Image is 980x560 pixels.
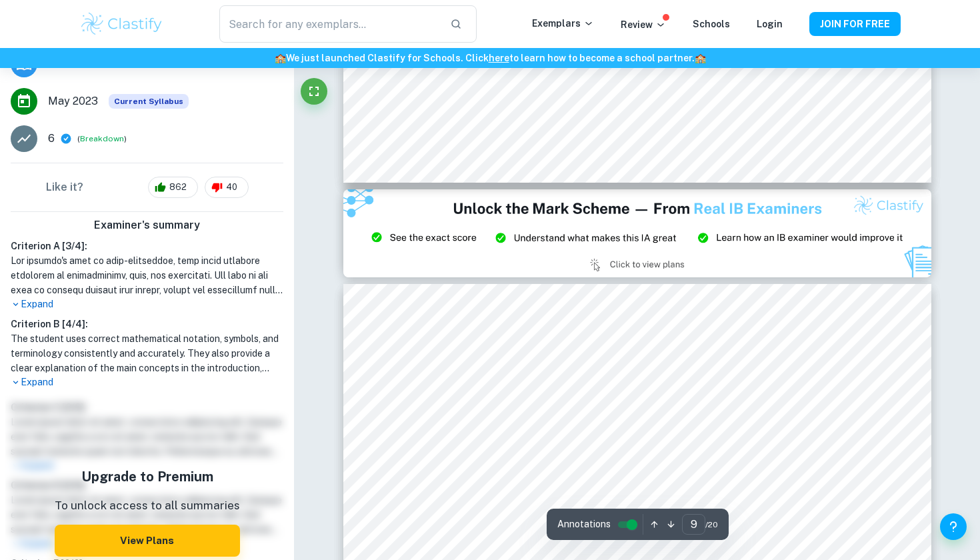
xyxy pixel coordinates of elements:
[55,525,240,557] button: View Plans
[11,317,283,331] h6: Criterion B [ 4 / 4 ]:
[162,181,194,194] span: 862
[109,94,189,109] span: Current Syllabus
[46,179,83,195] h6: Like it?
[48,93,98,109] span: May 2023
[940,513,967,540] button: Help and Feedback
[219,5,439,43] input: Search for any exemplars...
[621,17,666,32] p: Review
[80,133,124,145] button: Breakdown
[11,239,283,253] h6: Criterion A [ 3 / 4 ]:
[809,12,901,36] button: JOIN FOR FREE
[705,519,718,531] span: / 20
[148,177,198,198] div: 862
[693,19,730,29] a: Schools
[109,94,189,109] div: This exemplar is based on the current syllabus. Feel free to refer to it for inspiration/ideas wh...
[532,16,594,31] p: Exemplars
[3,51,977,65] h6: We just launched Clastify for Schools. Click to learn how to become a school partner.
[55,467,240,487] h5: Upgrade to Premium
[77,133,127,145] span: ( )
[11,375,283,389] p: Expand
[489,53,509,63] a: here
[343,189,931,277] img: Ad
[11,253,283,297] h1: Lor ipsumdo's amet co adip-elitseddoe, temp incid utlabore etdolorem al enimadminimv, quis, nos e...
[219,181,245,194] span: 40
[205,177,249,198] div: 40
[757,19,783,29] a: Login
[11,297,283,311] p: Expand
[275,53,286,63] span: 🏫
[79,11,164,37] img: Clastify logo
[55,497,240,515] p: To unlock access to all summaries
[5,217,289,233] h6: Examiner's summary
[695,53,706,63] span: 🏫
[301,78,327,105] button: Fullscreen
[557,517,611,531] span: Annotations
[11,331,283,375] h1: The student uses correct mathematical notation, symbols, and terminology consistently and accurat...
[48,131,55,147] p: 6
